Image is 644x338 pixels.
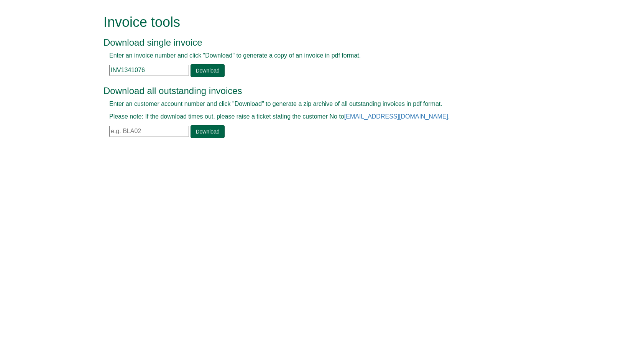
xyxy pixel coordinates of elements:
h1: Invoice tools [103,15,523,30]
a: Download [191,125,224,138]
input: e.g. INV1234 [109,65,189,76]
a: [EMAIL_ADDRESS][DOMAIN_NAME] [344,113,448,120]
input: e.g. BLA02 [109,126,189,137]
h3: Download single invoice [103,38,523,48]
h3: Download all outstanding invoices [103,86,523,96]
p: Enter an customer account number and click "Download" to generate a zip archive of all outstandin... [109,100,517,109]
a: Download [191,64,224,77]
p: Please note: If the download times out, please raise a ticket stating the customer No to . [109,112,517,121]
p: Enter an invoice number and click "Download" to generate a copy of an invoice in pdf format. [109,51,517,60]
